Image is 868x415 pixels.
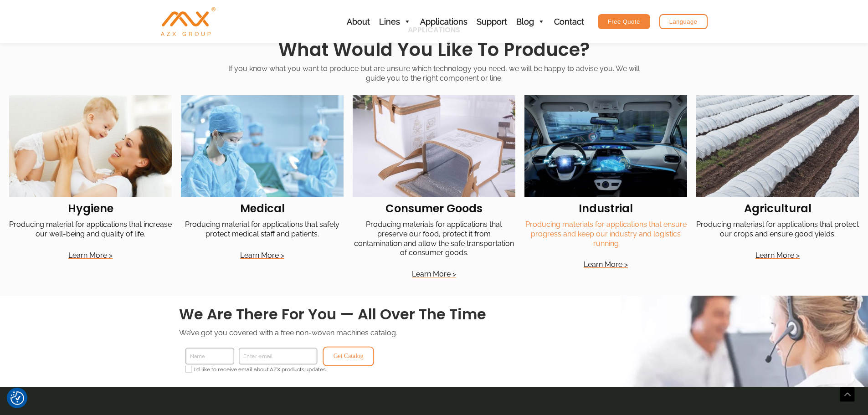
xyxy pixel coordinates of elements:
img: hygiene nonwoven fabric [9,95,172,197]
label: I'd like to receive email about AZX products updates. [185,366,340,373]
a: Learn More > [240,251,284,260]
a: Producing materiasl for applications that protect our crops and ensure good yields. [696,220,859,238]
a: Producing materials for applications that ensure progress and keep our industry and logistics run... [525,220,687,248]
a: Learn More > [412,270,456,278]
img: azx nonwoven fabric for medical [181,95,344,197]
input: Enter email [239,348,317,365]
a: Producing material for applications that increase our well-being and quality of life. [9,220,172,238]
input: Name [185,348,234,365]
button: Get Catalog [323,347,374,366]
img: nonwoven fabric bag for packing [353,95,515,197]
a: Learn More > [755,251,800,260]
a: hygiene [68,201,113,216]
button: Consent Preferences [10,391,24,405]
a: Learn More > [68,251,113,260]
h3: We are there for you — all over the time [179,305,689,324]
a: Free Quote [598,14,650,29]
a: Producing material for applications that safely protect medical staff and patients. [185,220,339,238]
a: Language [659,14,708,29]
a: Producing materials for applications that preserve our food, protect it from contamination and al... [354,220,514,257]
a: Learn More > [584,260,628,269]
h2: What would you like to produce? [5,35,863,64]
img: azx nonwoven fabric for agriculture [696,95,859,197]
a: AZX Nonwoven Machine [161,17,216,26]
a: consumer goods [385,201,483,216]
a: medical [240,201,285,216]
a: agricultural [744,201,812,216]
p: If you know what you want to produce but are unsure which technology you need, we will be happy t... [219,64,649,83]
img: nonwoven fabric for Autonomous-vehicles [524,95,687,197]
a: industrial [579,201,633,216]
p: We’ve got you covered with a free non-woven machines catalog. [179,328,689,338]
img: Revisit consent button [10,391,24,405]
input: I'd like to receive email about AZX products updates. [185,366,192,373]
